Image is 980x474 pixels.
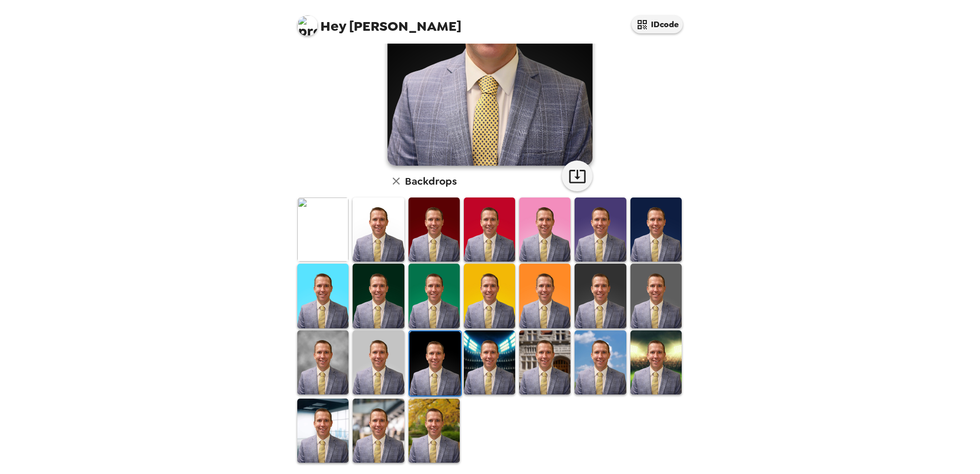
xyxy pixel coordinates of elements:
img: Original [297,197,349,262]
span: Hey [320,17,346,35]
span: [PERSON_NAME] [297,10,461,33]
h6: Backdrops [405,173,457,189]
button: IDcode [631,15,683,33]
img: profile pic [297,15,318,36]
